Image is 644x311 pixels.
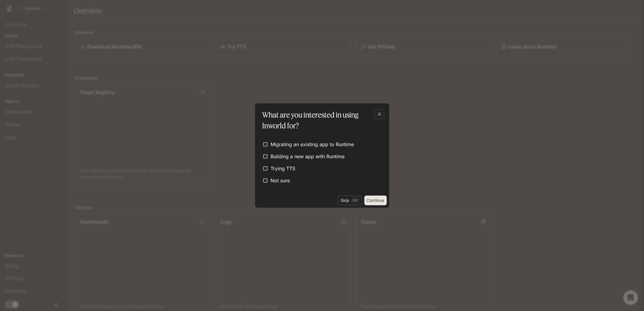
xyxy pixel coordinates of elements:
span: Trying TTS [271,165,296,172]
span: Not sure [271,177,290,184]
p: Esc [352,197,359,204]
button: SkipEsc [338,196,362,205]
p: What are you interested in using Inworld for? [262,109,380,131]
span: Migrating an existing app to Runtime [271,141,354,148]
button: Continue [364,196,387,205]
span: Building a new app with Runtime [271,153,345,160]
